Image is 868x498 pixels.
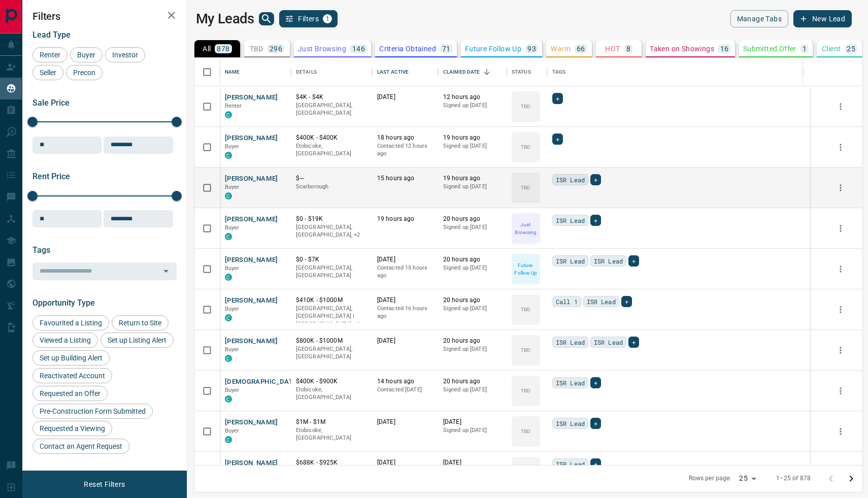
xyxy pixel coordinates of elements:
[296,377,367,386] p: $400K - $900K
[279,10,338,27] button: Filters1
[527,45,536,52] p: 93
[556,378,585,388] span: ISR Lead
[833,261,848,277] button: more
[296,223,367,239] p: Midtown | Central, Toronto
[590,215,601,226] div: +
[32,47,68,62] div: Renter
[377,377,433,386] p: 14 hours ago
[513,221,539,236] p: Just Browsing
[225,306,240,312] span: Buyer
[36,372,109,380] span: Reactivated Account
[225,174,278,184] button: [PERSON_NAME]
[577,45,585,52] p: 66
[556,215,585,225] span: ISR Lead
[296,345,367,361] p: [GEOGRAPHIC_DATA], [GEOGRAPHIC_DATA]
[296,296,367,305] p: $410K - $1000M
[556,337,585,347] span: ISR Lead
[833,424,848,439] button: more
[225,427,240,434] span: Buyer
[296,426,367,442] p: Etobicoke, [GEOGRAPHIC_DATA]
[225,143,240,150] span: Buyer
[521,427,530,435] p: TBD
[730,10,788,27] button: Manage Tabs
[443,58,480,86] div: Claimed Date
[225,355,232,362] div: condos.ca
[225,337,278,346] button: [PERSON_NAME]
[104,336,170,344] span: Set up Listing Alert
[225,58,240,86] div: Name
[32,98,70,108] span: Sale Price
[377,93,433,102] p: [DATE]
[841,469,861,489] button: Go to next page
[377,134,433,142] p: 18 hours ago
[225,436,232,443] div: condos.ca
[833,221,848,236] button: more
[352,45,365,52] p: 146
[590,174,601,185] div: +
[689,474,731,483] p: Rows per page:
[521,306,530,313] p: TBD
[291,58,372,86] div: Details
[443,426,502,435] p: Signed up [DATE]
[296,215,367,223] p: $0 - $19K
[74,51,99,59] span: Buyer
[32,421,112,436] div: Requested a Viewing
[377,255,433,264] p: [DATE]
[512,58,531,86] div: Status
[225,296,278,306] button: [PERSON_NAME]
[36,442,126,450] span: Contact an Agent Request
[225,395,232,403] div: condos.ca
[225,184,240,190] span: Buyer
[833,180,848,195] button: more
[443,174,502,183] p: 19 hours ago
[632,337,636,347] span: +
[443,264,502,272] p: Signed up [DATE]
[196,11,254,27] h1: My Leads
[112,315,169,330] div: Return to Site
[296,134,367,142] p: $400K - $400K
[443,215,502,223] p: 20 hours ago
[552,93,563,104] div: +
[36,389,104,397] span: Requested an Offer
[587,296,616,307] span: ISR Lead
[628,337,639,348] div: +
[377,458,433,467] p: [DATE]
[32,368,112,383] div: Reactivated Account
[324,15,331,22] span: 1
[625,296,628,307] span: +
[296,142,367,158] p: Etobicoke, [GEOGRAPHIC_DATA]
[720,45,729,52] p: 16
[225,314,232,321] div: condos.ca
[552,134,563,145] div: +
[225,134,278,143] button: [PERSON_NAME]
[556,175,585,185] span: ISR Lead
[296,174,367,183] p: $---
[220,58,291,86] div: Name
[377,264,433,280] p: Contacted 15 hours ago
[225,418,278,427] button: [PERSON_NAME]
[605,45,620,52] p: HOT
[833,383,848,399] button: more
[594,337,623,347] span: ISR Lead
[743,45,796,52] p: Submitted Offer
[793,10,852,27] button: New Lead
[225,103,242,109] span: Renter
[621,296,632,307] div: +
[377,174,433,183] p: 15 hours ago
[513,261,539,277] p: Future Follow Up
[377,215,433,223] p: 19 hours ago
[833,464,848,480] button: more
[594,256,623,266] span: ISR Lead
[556,93,559,104] span: +
[77,476,131,493] button: Reset Filters
[70,47,103,62] div: Buyer
[32,404,153,419] div: Pre-Construction Form Submitted
[590,418,601,429] div: +
[296,386,367,402] p: Etobicoke, [GEOGRAPHIC_DATA]
[372,58,438,86] div: Last Active
[259,12,274,25] button: search button
[296,305,367,328] p: Toronto
[847,45,855,52] p: 25
[217,45,229,52] p: 878
[377,142,433,158] p: Contacted 12 hours ago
